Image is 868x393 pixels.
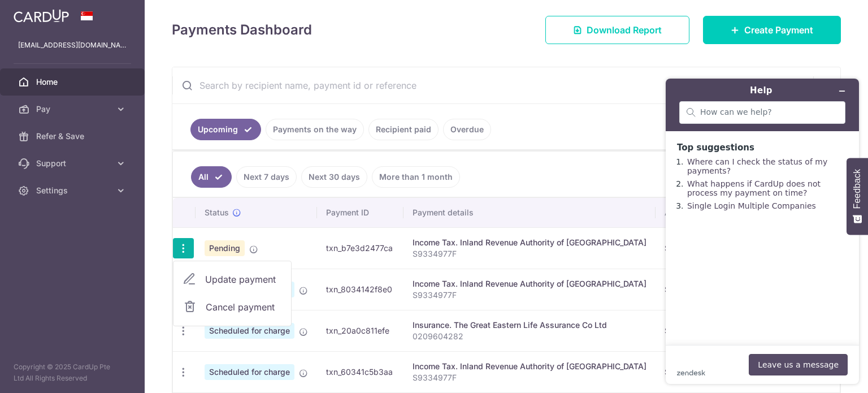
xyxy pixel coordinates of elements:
[190,119,261,140] a: Upcoming
[205,207,229,218] span: Status
[413,331,646,342] p: 0209604282
[172,20,312,40] h4: Payments Dashboard
[317,310,403,351] td: txn_20a0c811efe
[317,198,403,227] th: Payment ID
[413,319,646,331] div: Insurance. The Great Eastern Life Assurance Co Ltd
[368,119,439,140] a: Recipient paid
[413,248,646,260] p: S9334977F
[403,198,656,227] th: Payment details
[656,310,723,351] td: SGD 1,154.03
[847,158,868,235] button: Feedback - Show survey
[852,169,862,209] span: Feedback
[36,76,111,88] span: Home
[317,351,403,392] td: txn_60341c5b3aa
[36,131,111,142] span: Refer & Save
[744,23,813,37] span: Create Payment
[656,269,723,310] td: SGD 1,651.11
[443,119,491,140] a: Overdue
[372,166,460,188] a: More than 1 month
[413,361,646,372] div: Income Tax. Inland Revenue Authority of [GEOGRAPHIC_DATA]
[317,269,403,310] td: txn_8034142f8e0
[36,158,111,169] span: Support
[205,364,294,380] span: Scheduled for charge
[413,278,646,290] div: Income Tax. Inland Revenue Authority of [GEOGRAPHIC_DATA]
[413,372,646,383] p: S9334977F
[205,323,294,339] span: Scheduled for charge
[657,70,868,393] iframe: Find more information here
[413,290,646,301] p: S9334977F
[545,16,689,44] a: Download Report
[266,119,364,140] a: Payments on the way
[317,227,403,269] td: txn_b7e3d2477ca
[36,185,111,196] span: Settings
[301,166,367,188] a: Next 30 days
[18,40,127,51] p: [EMAIL_ADDRESS][DOMAIN_NAME]
[191,166,232,188] a: All
[587,23,662,37] span: Download Report
[14,9,69,23] img: CardUp
[413,237,646,248] div: Income Tax. Inland Revenue Authority of [GEOGRAPHIC_DATA]
[205,240,245,256] span: Pending
[236,166,297,188] a: Next 7 days
[25,8,49,18] span: Help
[703,16,841,44] a: Create Payment
[172,67,813,103] input: Search by recipient name, payment id or reference
[36,103,111,115] span: Pay
[656,351,723,392] td: SGD 1,651.11
[656,227,723,269] td: SGD 1,277.64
